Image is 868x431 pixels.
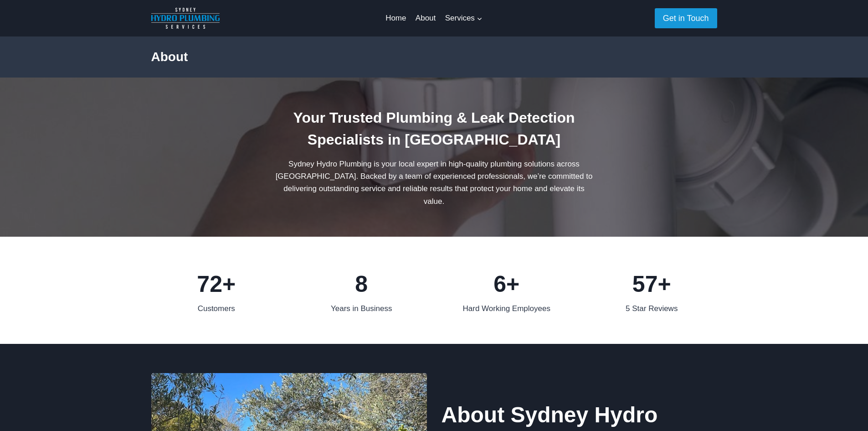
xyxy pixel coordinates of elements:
[381,7,487,29] nav: Primary Navigation
[655,8,717,28] a: Get in Touch
[442,266,572,302] div: 6+
[411,7,441,29] a: About
[273,107,595,151] h1: Your Trusted Plumbing & Leak Detection Specialists in [GEOGRAPHIC_DATA]
[151,47,717,67] h2: About
[586,302,717,315] div: 5 Star Reviews
[151,302,282,315] div: Customers
[296,302,427,315] div: Years in Business
[151,266,282,302] div: 72+
[440,7,487,29] a: Services
[151,8,220,29] img: Sydney Hydro Plumbing Logo
[296,266,427,302] div: 8
[442,302,572,315] div: Hard Working Employees
[445,12,483,24] span: Services
[586,266,717,302] div: 57+
[381,7,411,29] a: Home
[273,158,595,208] p: Sydney Hydro Plumbing is your local expert in high-quality plumbing solutions across [GEOGRAPHIC_...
